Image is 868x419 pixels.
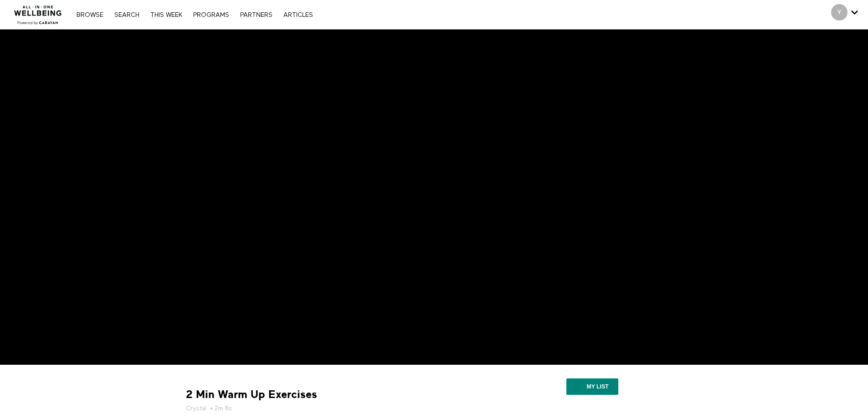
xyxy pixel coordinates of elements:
button: My list [566,378,618,395]
a: PROGRAMS [189,12,234,18]
a: Browse [72,12,108,18]
a: PARTNERS [236,12,277,18]
a: Search [110,12,144,18]
a: ARTICLES [279,12,318,18]
nav: Primary [72,10,317,19]
a: Crystal [186,404,206,413]
a: THIS WEEK [146,12,187,18]
h5: • 2m 8s [186,404,491,413]
strong: 2 Min Warm Up Exercises [186,388,317,402]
